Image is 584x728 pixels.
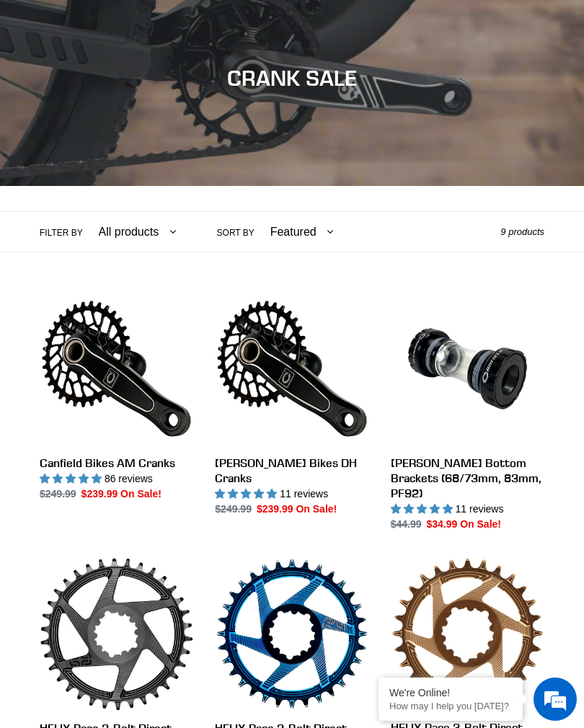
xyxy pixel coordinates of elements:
[40,226,83,239] label: Filter by
[389,687,512,698] div: We're Online!
[217,226,255,239] label: Sort by
[227,65,357,91] span: CRANK SALE
[389,701,512,711] p: How may I help you today?
[500,226,544,237] span: 9 products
